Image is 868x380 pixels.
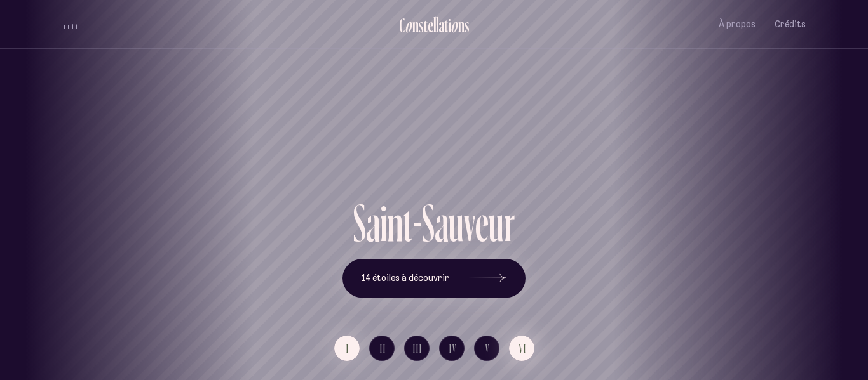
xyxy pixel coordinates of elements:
[353,197,366,249] div: S
[509,336,534,361] button: VI
[775,19,806,30] span: Crédits
[775,10,806,39] button: Crédits
[485,343,490,354] span: V
[474,336,499,361] button: V
[369,336,395,361] button: II
[449,343,457,354] span: IV
[334,336,360,361] button: I
[412,15,419,36] div: n
[405,15,412,36] div: o
[362,273,449,284] span: 14 étoiles à découvrir
[342,259,526,298] button: 14 étoiles à découvrir
[489,197,504,249] div: u
[380,343,386,354] span: II
[719,19,756,30] span: À propos
[399,15,405,36] div: C
[428,15,433,36] div: e
[719,10,756,39] button: À propos
[449,197,464,249] div: u
[412,197,422,249] div: -
[438,15,444,36] div: a
[458,15,465,36] div: n
[380,197,387,249] div: i
[422,197,435,249] div: S
[504,197,515,249] div: r
[435,197,449,249] div: a
[465,15,470,36] div: s
[413,343,423,354] span: III
[433,15,436,36] div: l
[448,15,451,36] div: i
[475,197,489,249] div: e
[403,197,412,249] div: t
[464,197,475,249] div: v
[451,15,458,36] div: o
[424,15,428,36] div: t
[419,15,424,36] div: s
[439,336,465,361] button: IV
[436,15,438,36] div: l
[62,18,79,31] button: volume audio
[346,343,349,354] span: I
[444,15,448,36] div: t
[366,197,380,249] div: a
[519,343,527,354] span: VI
[404,336,430,361] button: III
[387,197,403,249] div: n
